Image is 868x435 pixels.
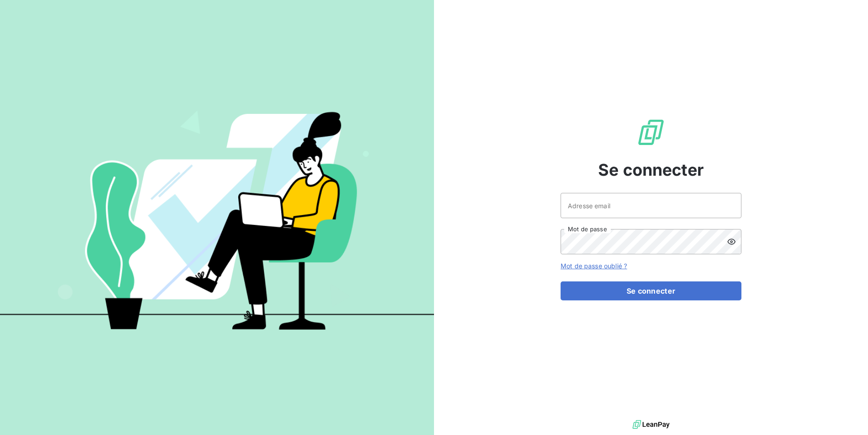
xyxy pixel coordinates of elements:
[561,281,741,300] button: Se connecter
[637,118,665,147] img: Logo LeanPay
[632,418,670,431] img: logo
[561,193,741,218] input: placeholder
[598,158,704,182] span: Se connecter
[561,262,627,270] a: Mot de passe oublié ?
